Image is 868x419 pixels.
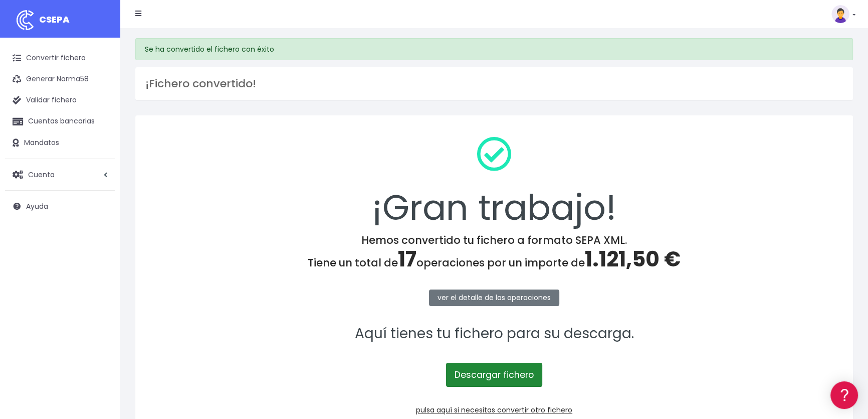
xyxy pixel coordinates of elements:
[148,128,840,234] div: ¡Gran trabajo!
[148,323,840,345] p: Aquí tienes tu fichero para su descarga.
[5,48,115,69] a: Convertir fichero
[5,90,115,111] a: Validar fichero
[10,143,190,158] a: Problemas habituales
[39,13,70,26] span: CSEPA
[10,215,190,231] a: General
[148,234,840,272] h4: Hemos convertido tu fichero a formato SEPA XML. Tiene un total de operaciones por un importe de
[446,363,542,387] a: Descargar fichero
[135,38,853,60] div: Se ha convertido el fichero con éxito
[585,244,681,274] span: 1.121,50 €
[10,174,190,189] a: Perfiles de empresas
[5,164,115,185] a: Cuenta
[145,77,843,90] h3: ¡Fichero convertido!
[5,69,115,90] a: Generar Norma58
[5,111,115,132] a: Cuentas bancarias
[429,290,559,306] a: ver el detalle de las operaciones
[10,241,190,250] div: Programadores
[831,5,849,23] img: profile
[26,201,48,211] span: Ayuda
[10,111,190,120] div: Convertir ficheros
[28,169,55,179] span: Cuenta
[398,244,416,274] span: 17
[10,70,190,79] div: Información general
[10,158,190,174] a: Videotutoriales
[5,196,115,217] a: Ayuda
[10,256,190,272] a: API
[10,268,190,286] button: Contáctanos
[10,127,190,143] a: Formatos
[138,289,193,299] a: POWERED BY ENCHANT
[5,132,115,154] a: Mandatos
[10,85,190,101] a: Información general
[10,199,190,209] div: Facturación
[416,405,572,415] a: pulsa aquí si necesitas convertir otro fichero
[13,8,38,33] img: logo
